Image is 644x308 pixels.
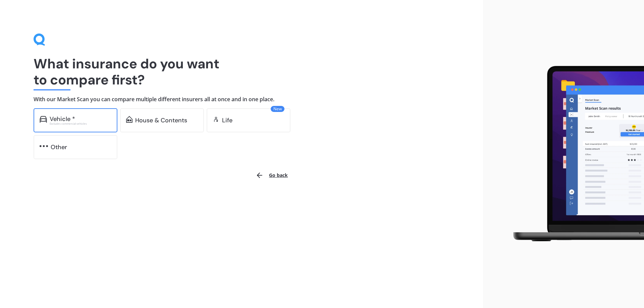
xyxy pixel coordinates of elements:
[213,116,219,123] img: life.f720d6a2d7cdcd3ad642.svg
[51,144,67,150] div: Other
[252,167,292,183] button: Go back
[34,56,449,88] h1: What insurance do you want to compare first?
[40,143,48,149] img: other.81dba5aafe580aa69f38.svg
[271,106,284,112] span: New
[126,116,132,123] img: home-and-contents.b802091223b8502ef2dd.svg
[34,96,449,103] h4: With our Market Scan you can compare multiple different insurers all at once and in one place.
[503,62,644,246] img: laptop.webp
[135,117,187,124] div: House & Contents
[50,116,75,122] div: Vehicle *
[40,116,47,123] img: car.f15378c7a67c060ca3f3.svg
[50,122,111,125] div: Excludes commercial vehicles
[222,117,232,124] div: Life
